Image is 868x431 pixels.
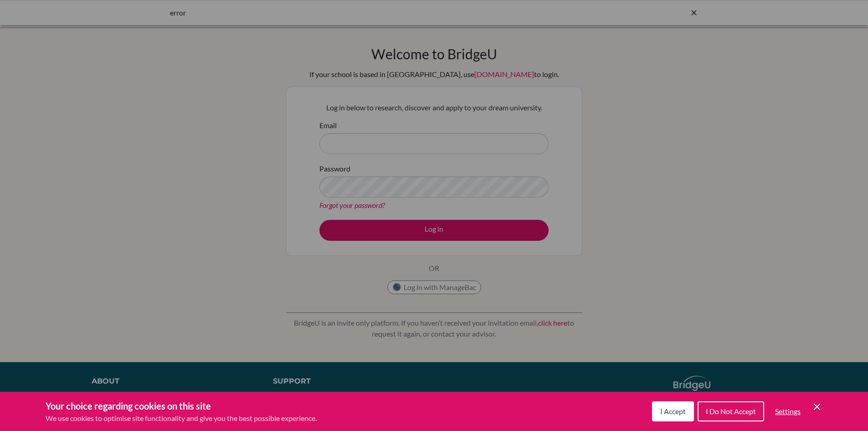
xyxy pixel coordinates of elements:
[706,407,756,415] span: I Do Not Accept
[698,401,764,421] button: I Do Not Accept
[768,402,808,421] button: Settings
[652,401,694,421] button: I Accept
[46,413,317,424] p: We use cookies to optimise site functionality and give you the best possible experience.
[660,407,686,415] span: I Accept
[775,407,801,415] span: Settings
[46,399,317,413] h3: Your choice regarding cookies on this site
[812,401,822,412] button: Save and close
